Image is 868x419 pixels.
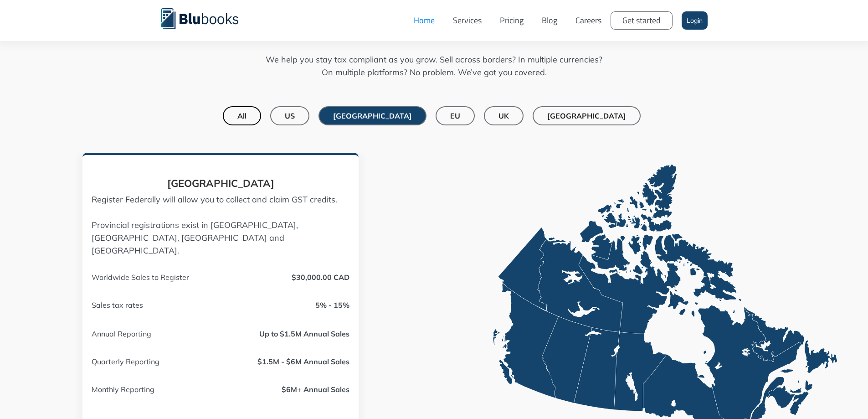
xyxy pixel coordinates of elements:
a: Blog [533,7,566,34]
p: Register Federally will allow you to collect and claim GST credits. Provincial registrations exis... [92,193,349,257]
div: Up to $1.5M Annual Sales [259,327,349,339]
div: $1.5M - $6M Annual Sales [257,355,349,367]
p: We help you stay tax compliant as you grow. Sell across borders? In multiple currencies? [161,53,708,79]
div: US [285,111,295,120]
div: Worldwide Sales to Register [92,271,233,283]
div: Annual Reporting [92,327,233,339]
div: All [237,111,247,120]
span: On multiple platforms? No problem. We’ve got you covered. [322,66,547,79]
a: Get started [611,11,673,30]
div: EU [450,111,460,120]
div: Quarterly Reporting [92,355,233,367]
a: Home [405,7,444,34]
a: Login [682,11,708,30]
a: Pricing [491,7,533,34]
div: 5% - 15% [315,299,349,311]
a: Services [444,7,491,34]
div: [GEOGRAPHIC_DATA] [547,111,626,120]
strong: [GEOGRAPHIC_DATA] [167,177,274,190]
div: $30,000.00 CAD [292,271,349,283]
div: $6M+ Annual Sales [282,383,349,395]
a: home [161,7,252,29]
a: Careers [566,7,611,34]
div: UK [498,111,509,120]
div: Monthly Reporting [92,383,233,395]
div: [GEOGRAPHIC_DATA] [333,111,412,120]
div: Sales tax rates [92,299,233,311]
